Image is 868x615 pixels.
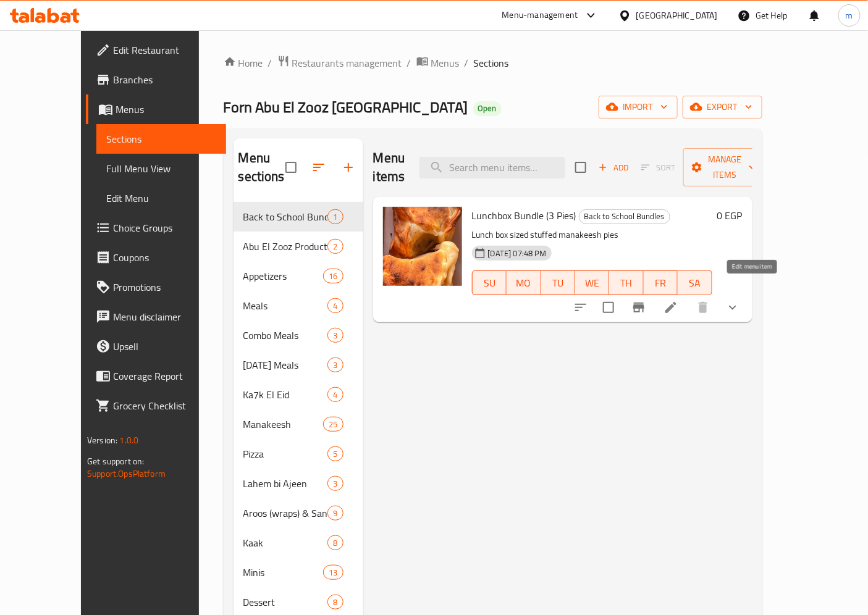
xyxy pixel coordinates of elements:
span: Upsell [113,339,216,354]
span: m [846,9,853,22]
span: Restaurants management [292,56,402,70]
span: Add [597,161,630,175]
svg: Show Choices [725,300,740,315]
div: items [323,269,343,283]
div: Ka7k El Eid4 [234,380,363,409]
span: Coverage Report [113,369,216,383]
span: Edit Restaurant [113,43,216,57]
button: import [599,96,678,119]
div: Aroos (wraps) & Sandwiches [243,506,328,521]
span: Branches [113,72,216,87]
button: WE [575,270,609,295]
button: Manage items [683,148,766,186]
input: search [419,157,565,178]
button: TU [541,270,575,295]
span: Edit Menu [106,191,216,206]
span: Select all sections [278,154,304,180]
span: [DATE] 07:48 PM [483,248,552,259]
span: 3 [328,478,342,490]
span: Promotions [113,280,216,295]
div: Back to School Bundles [579,209,670,224]
span: Add item [594,158,633,177]
span: 3 [328,330,342,341]
div: Meals [243,298,328,313]
span: Sections [474,56,509,70]
button: Branch-specific-item [624,293,654,322]
a: Menus [86,94,226,124]
a: Sections [96,124,226,154]
span: Grocery Checklist [113,398,216,413]
span: FR [649,274,673,292]
span: 3 [328,359,342,371]
div: Pizza [243,446,328,461]
div: items [323,565,343,580]
span: Lahem bi Ajeen [243,476,328,491]
a: Coupons [86,243,226,272]
a: Choice Groups [86,213,226,243]
div: Combo Meals3 [234,320,363,350]
a: Restaurants management [277,55,402,71]
li: / [268,56,272,70]
h6: 0 EGP [717,207,743,224]
div: Pizza5 [234,439,363,469]
div: items [327,328,343,343]
button: MO [507,270,541,295]
button: FR [644,270,678,295]
button: SA [678,270,712,295]
p: Lunch box sized stuffed manakeesh pies [472,227,712,243]
h2: Menu sections [238,149,285,186]
a: Promotions [86,272,226,302]
div: items [327,506,343,521]
div: Ramadan Meals [243,358,328,372]
span: 25 [324,419,342,430]
div: Back to School Bundles1 [234,202,363,232]
span: import [609,99,668,115]
div: Abu El Zooz Products [243,239,328,254]
span: Dessert [243,595,328,609]
button: sort-choices [566,293,596,322]
div: items [327,298,343,313]
span: 13 [324,567,342,579]
button: delete [688,293,718,322]
span: Full Menu View [106,161,216,176]
span: Get support on: [87,453,144,469]
span: export [693,99,752,115]
span: 4 [328,300,342,312]
span: 16 [324,270,342,282]
span: Minis [243,565,324,580]
span: Select to update [596,295,622,320]
span: Menus [116,102,216,117]
span: Manage items [693,152,756,183]
span: Sort sections [304,153,334,182]
span: Combo Meals [243,328,328,343]
span: TH [614,274,638,292]
span: Menu disclaimer [113,309,216,324]
span: 9 [328,508,342,519]
a: Menu disclaimer [86,302,226,332]
a: Full Menu View [96,154,226,183]
div: items [327,209,343,224]
a: Upsell [86,332,226,361]
span: Version: [87,432,117,448]
span: 8 [328,537,342,549]
button: Add section [334,153,363,182]
div: items [327,239,343,254]
img: Lunchbox Bundle (3 Pies) [383,207,462,286]
span: 1.0.0 [119,432,138,448]
div: items [327,358,343,372]
div: Aroos (wraps) & Sandwiches9 [234,498,363,528]
span: Menus [431,56,460,70]
span: Choice Groups [113,220,216,235]
div: Kaak [243,535,328,550]
div: Minis13 [234,558,363,587]
span: Sections [106,132,216,146]
div: items [327,446,343,461]
nav: breadcrumb [224,55,762,71]
div: items [327,535,343,550]
div: items [327,387,343,402]
div: [DATE] Meals3 [234,350,363,380]
li: / [465,56,469,70]
div: Lahem bi Ajeen3 [234,469,363,498]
